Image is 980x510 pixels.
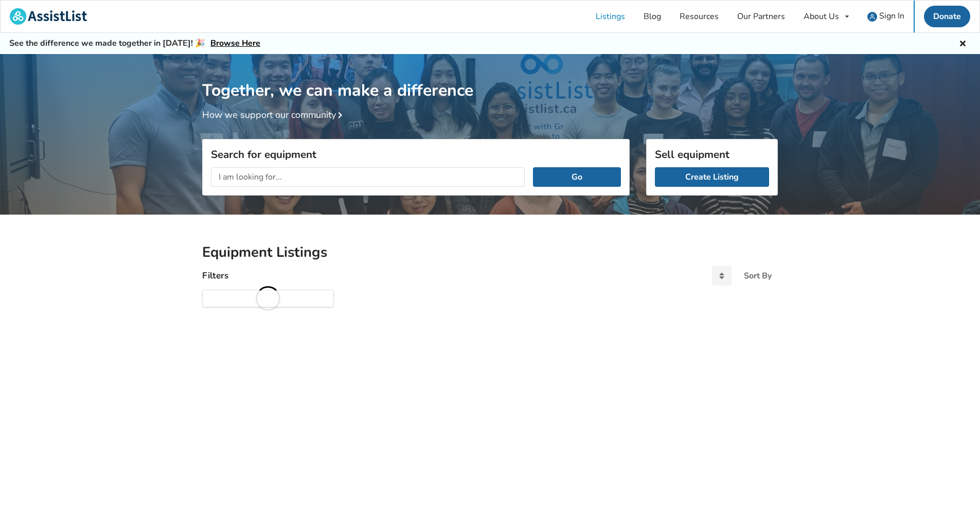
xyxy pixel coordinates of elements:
h4: Filters [202,270,228,282]
h3: Sell equipment [655,148,769,161]
h1: Together, we can make a difference [202,54,778,101]
div: About Us [804,12,839,21]
a: Resources [670,1,728,32]
div: Sort By [744,272,772,280]
a: user icon Sign In [858,1,914,32]
img: user icon [867,12,877,22]
input: I am looking for... [211,167,525,187]
a: How we support our community [202,109,346,121]
a: Create Listing [655,167,769,187]
h2: Equipment Listings [202,243,778,261]
h5: See the difference we made together in [DATE]! 🎉 [9,38,260,49]
a: Our Partners [728,1,794,32]
a: Donate [924,6,970,27]
a: Browse Here [210,38,260,49]
img: assistlist-logo [10,8,87,25]
button: Go [533,167,621,187]
a: Listings [586,1,634,32]
h3: Search for equipment [211,148,621,161]
span: Sign In [879,10,904,22]
a: Blog [634,1,670,32]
